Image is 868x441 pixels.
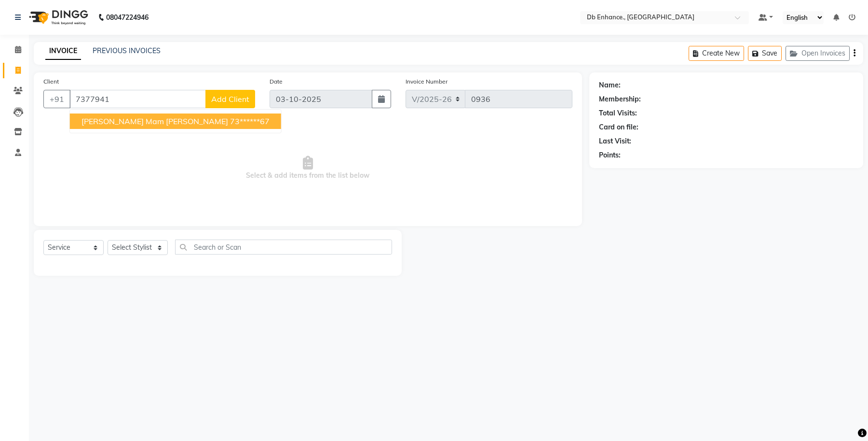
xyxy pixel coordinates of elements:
div: Membership: [599,94,641,104]
span: [PERSON_NAME] mam [PERSON_NAME] [81,116,228,126]
button: Open Invoices [786,46,850,61]
div: Name: [599,80,621,90]
button: Save [748,46,782,61]
a: INVOICE [45,43,81,60]
input: Search by Name/Mobile/Email/Code [69,90,206,108]
label: Invoice Number [406,77,448,86]
div: Total Visits: [599,108,637,118]
div: Points: [599,150,621,160]
b: 08047224946 [106,4,149,31]
span: Select & add items from the list below [43,120,572,216]
img: logo [25,4,91,31]
button: +91 [43,90,70,108]
button: Create New [689,46,744,61]
div: Last Visit: [599,136,631,146]
button: Add Client [205,90,255,108]
a: PREVIOUS INVOICES [93,46,161,55]
span: Add Client [211,94,249,104]
input: Search or Scan [175,240,392,255]
div: Card on file: [599,122,638,132]
label: Client [43,77,59,86]
label: Date [270,77,283,86]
